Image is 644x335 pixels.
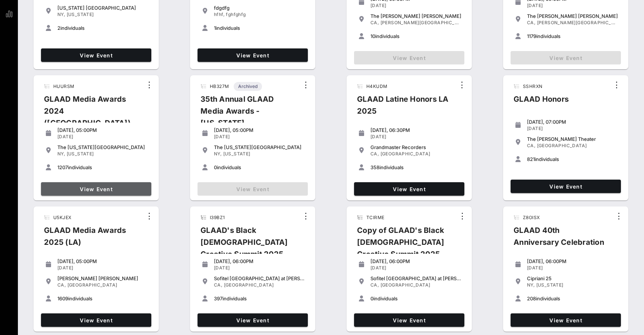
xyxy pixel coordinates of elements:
div: GLAAD Latine Honors LA 2025 [351,93,456,123]
span: View Event [514,183,618,190]
span: H4KUDM [366,83,387,89]
span: [US_STATE] [67,12,94,17]
span: CA, [527,143,536,148]
div: individuals [214,25,305,31]
span: CA, [214,282,222,288]
span: TCIRME [366,215,384,220]
div: [DATE], 06:30PM [370,127,461,133]
span: View Event [201,317,305,323]
div: [DATE] [214,134,305,140]
span: 0 [214,164,217,170]
span: NY, [57,12,65,17]
span: CA, [57,282,66,288]
span: [PERSON_NAME][GEOGRAPHIC_DATA] [537,20,626,25]
span: 397 [214,296,222,301]
span: [GEOGRAPHIC_DATA] [67,282,117,288]
a: View Event [41,48,151,62]
span: View Event [357,186,461,192]
span: View Event [44,186,148,192]
div: GLAAD Media Awards 2024 ([GEOGRAPHIC_DATA]) [38,93,143,135]
span: HB327M [210,83,229,89]
span: 1207 [57,164,68,170]
a: View Event [41,313,151,327]
span: Archived [238,82,258,91]
div: [DATE] [370,134,461,140]
div: [DATE] [57,134,148,140]
a: View Event [198,313,308,327]
div: [DATE], 05:00PM [57,258,148,264]
div: [PERSON_NAME] [PERSON_NAME] [57,275,148,281]
div: individuals [370,33,461,39]
div: The [PERSON_NAME] [PERSON_NAME] [527,13,618,19]
span: [US_STATE] [223,151,250,157]
span: [PERSON_NAME][GEOGRAPHIC_DATA] [381,20,469,25]
div: GLAAD 40th Anniversary Celebration [508,224,613,254]
div: [DATE], 05:00PM [57,127,148,133]
span: SSHRXN [523,83,542,89]
div: [DATE], 06:00PM [214,258,305,264]
span: [US_STATE] [67,151,94,157]
span: Z8OISX [523,215,540,220]
div: The [US_STATE][GEOGRAPHIC_DATA] [214,144,305,150]
div: The [PERSON_NAME] Theater [527,136,618,142]
span: 1609 [57,296,68,301]
span: NY, [57,151,65,157]
span: 1179 [527,33,536,39]
a: View Event [198,48,308,62]
span: hfhf, [214,12,225,17]
div: individuals [57,296,148,301]
a: View Event [511,180,621,193]
div: GLAAD Honors [508,93,575,111]
div: [DATE], 05:00PM [214,127,305,133]
span: View Event [44,317,148,323]
div: individuals [57,25,148,31]
span: 10 [370,33,375,39]
span: [US_STATE] [536,282,563,288]
span: [GEOGRAPHIC_DATA] [381,151,430,157]
span: [GEOGRAPHIC_DATA] [381,282,430,288]
div: [DATE] [370,265,461,271]
div: individuals [527,33,618,39]
span: 2 [57,25,60,31]
div: Grandmaster Recorders [370,144,461,150]
span: fghfghfg [226,12,246,17]
div: [DATE] [527,126,618,132]
span: View Event [357,317,461,323]
div: [US_STATE] [GEOGRAPHIC_DATA] [57,5,148,11]
div: Sofitel [GEOGRAPHIC_DATA] at [PERSON_NAME][GEOGRAPHIC_DATA] [370,275,461,281]
span: View Event [44,52,148,59]
div: fdgdfg [214,5,305,11]
div: 35th Annual GLAAD Media Awards - [US_STATE] [195,93,300,135]
div: Sofitel [GEOGRAPHIC_DATA] at [PERSON_NAME][GEOGRAPHIC_DATA] [214,275,305,281]
span: 821 [527,156,535,162]
div: individuals [527,156,618,162]
div: individuals [370,296,461,301]
div: Cipriani 25 [527,275,618,281]
div: individuals [57,164,148,170]
div: [DATE], 06:00PM [527,258,618,264]
a: View Event [41,182,151,196]
div: [DATE] [57,265,148,271]
div: Copy of GLAAD's Black [DEMOGRAPHIC_DATA] Creative Summit 2025 [351,224,456,266]
div: individuals [214,296,305,301]
div: individuals [214,164,305,170]
div: GLAAD's Black [DEMOGRAPHIC_DATA] Creative Summit 2025 [195,224,300,266]
div: [DATE] [527,265,618,271]
span: HUURSM [53,83,74,89]
a: View Event [354,182,464,196]
span: U5KJEX [53,215,71,220]
span: View Event [201,52,305,59]
span: I39BZ1 [210,215,225,220]
span: NY, [527,282,535,288]
span: View Event [514,317,618,323]
div: [DATE], 07:00PM [527,119,618,125]
div: The [PERSON_NAME] [PERSON_NAME] [370,13,461,19]
span: 0 [370,296,373,301]
span: CA, [370,20,379,25]
span: CA, [527,20,536,25]
div: The [US_STATE][GEOGRAPHIC_DATA] [57,144,148,150]
a: View Event [511,313,621,327]
a: View Event [354,313,464,327]
span: [GEOGRAPHIC_DATA] [224,282,274,288]
span: NY, [214,151,222,157]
